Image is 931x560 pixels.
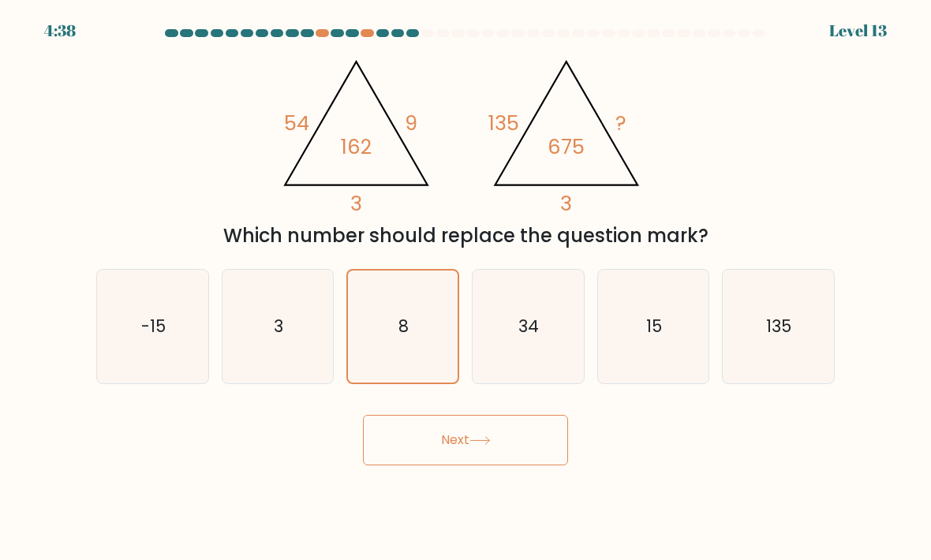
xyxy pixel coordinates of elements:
[350,189,362,218] tspan: 3
[488,109,519,137] tspan: 135
[274,315,283,338] text: 3
[399,315,409,338] text: 8
[405,109,417,137] tspan: 9
[141,315,166,338] text: -15
[615,109,626,137] tspan: ?
[829,19,887,43] div: Level 13
[560,189,572,218] tspan: 3
[44,19,76,43] div: 4:38
[106,222,825,250] div: Which number should replace the question mark?
[284,109,309,137] tspan: 54
[767,315,792,338] text: 135
[341,133,372,161] tspan: 162
[519,315,540,338] text: 34
[363,415,568,465] button: Next
[548,133,585,161] tspan: 675
[646,315,662,338] text: 15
